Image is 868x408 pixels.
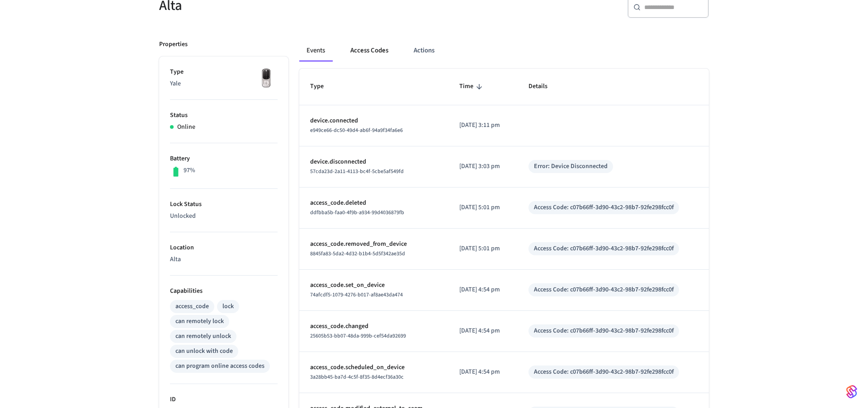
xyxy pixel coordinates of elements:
[528,80,559,94] span: Details
[170,286,278,296] p: Capabilities
[170,395,278,404] p: ID
[177,122,195,132] p: Online
[459,162,507,171] p: [DATE] 3:03 pm
[310,157,438,167] p: device.disconnected
[310,291,403,299] span: 74afcdf5-1079-4276-b017-af8ae43da474
[459,285,507,295] p: [DATE] 4:54 pm
[310,373,404,381] span: 3a28bb45-ba7d-4c5f-8f35-8d4ecf36a30c
[534,203,674,212] div: Access Code: c07b66ff-3d90-43c2-98b7-92fe298fcc0f
[534,244,674,253] div: Access Code: c07b66ff-3d90-43c2-98b7-92fe298fcc0f
[170,211,278,221] p: Unlocked
[534,162,608,171] div: Error: Device Disconnected
[310,363,438,372] p: access_code.scheduled_on_device
[310,80,335,94] span: Type
[459,367,507,377] p: [DATE] 4:54 pm
[170,255,278,264] p: Alta
[255,67,278,90] img: Yale Assure Touchscreen Wifi Smart Lock, Satin Nickel, Front
[159,40,188,49] p: Properties
[175,302,209,311] div: access_code
[343,40,396,61] button: Access Codes
[310,332,406,340] span: 25605b53-bb07-48da-999b-cef54da92699
[299,40,709,61] div: ant example
[299,40,332,61] button: Events
[310,239,438,249] p: access_code.removed_from_device
[170,154,278,164] p: Battery
[170,111,278,120] p: Status
[170,79,278,89] p: Yale
[310,127,403,134] span: e949ce66-dc50-49d4-ab6f-94a9f34fa6e6
[175,317,224,326] div: can remotely lock
[534,367,674,377] div: Access Code: c07b66ff-3d90-43c2-98b7-92fe298fcc0f
[175,361,264,371] div: can program online access codes
[459,121,507,130] p: [DATE] 3:11 pm
[310,209,404,216] span: ddfbba5b-faa0-4f9b-a934-99d4036879fb
[406,40,442,61] button: Actions
[170,200,278,209] p: Lock Status
[459,80,485,94] span: Time
[310,250,405,258] span: 8845fa83-5da2-4d32-b1b4-5d5f342ae35d
[310,281,438,290] p: access_code.set_on_device
[846,385,857,399] img: SeamLogoGradient.69752ec5.svg
[310,168,404,175] span: 57cda23d-2a11-4113-bc4f-5cbe5af549fd
[184,166,195,175] p: 97%
[310,322,438,331] p: access_code.changed
[459,326,507,336] p: [DATE] 4:54 pm
[170,67,278,77] p: Type
[534,326,674,336] div: Access Code: c07b66ff-3d90-43c2-98b7-92fe298fcc0f
[222,302,234,311] div: lock
[459,203,507,212] p: [DATE] 5:01 pm
[534,285,674,295] div: Access Code: c07b66ff-3d90-43c2-98b7-92fe298fcc0f
[175,347,233,356] div: can unlock with code
[459,244,507,253] p: [DATE] 5:01 pm
[310,198,438,208] p: access_code.deleted
[170,243,278,253] p: Location
[310,116,438,126] p: device.connected
[175,332,231,341] div: can remotely unlock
